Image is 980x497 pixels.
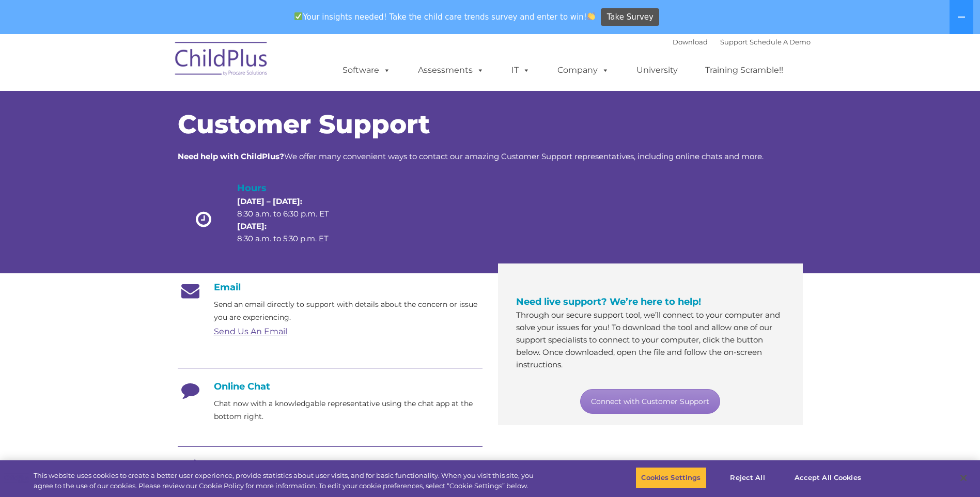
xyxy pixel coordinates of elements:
a: Connect with Customer Support [580,389,720,414]
font: | [673,38,811,46]
a: Send Us An Email [214,327,287,336]
button: Accept All Cookies [789,467,867,489]
button: Cookies Settings [635,467,706,489]
span: We offer many convenient ways to contact our amazing Customer Support representatives, including ... [178,151,764,161]
a: IT [501,60,540,81]
h4: Hours [237,181,347,195]
a: Software [332,60,401,81]
p: Call [DATE] to be connected with a friendly support representative who's eager to help. [214,459,483,485]
a: Schedule A Demo [750,38,811,46]
strong: Need help with ChildPlus? [178,151,284,161]
button: Reject All [715,467,780,489]
button: Close [952,467,975,489]
a: Assessments [408,60,494,81]
span: Your insights needed! Take the child care trends survey and enter to win! [290,7,600,27]
p: Send an email directly to support with details about the concern or issue you are experiencing. [214,298,483,324]
img: ChildPlus by Procare Solutions [170,35,273,86]
a: Download [673,38,708,46]
strong: [DATE] – [DATE]: [237,196,302,206]
h4: Email [178,282,483,293]
a: University [626,60,688,81]
span: Need live support? We’re here to help! [516,296,701,307]
span: Customer Support [178,108,430,140]
p: Through our secure support tool, we’ll connect to your computer and solve your issues for you! To... [516,309,785,371]
a: Training Scramble!! [695,60,794,81]
img: 👏 [587,12,595,20]
a: Support [720,38,748,46]
span: Take Survey [607,8,654,26]
p: Chat now with a knowledgable representative using the chat app at the bottom right. [214,397,483,423]
p: 8:30 a.m. to 6:30 p.m. ET 8:30 a.m. to 5:30 p.m. ET [237,195,347,245]
strong: [DATE]: [237,221,267,231]
img: ✅ [294,12,302,20]
a: Company [547,60,619,81]
a: Take Survey [601,8,659,26]
div: This website uses cookies to create a better user experience, provide statistics about user visit... [34,471,539,491]
h4: Online Chat [178,381,483,392]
